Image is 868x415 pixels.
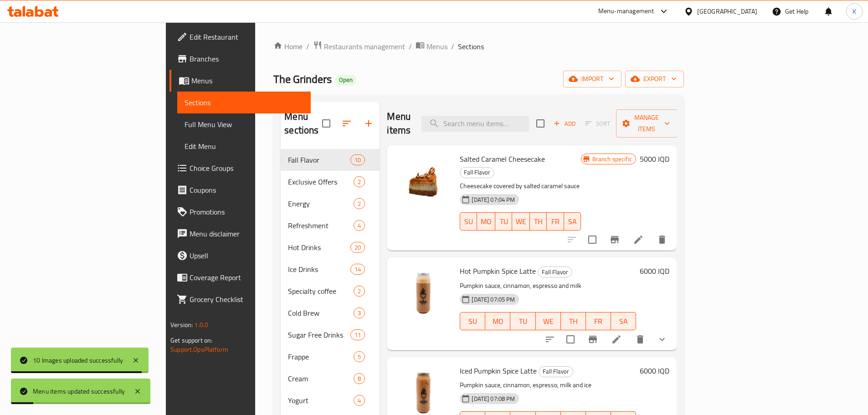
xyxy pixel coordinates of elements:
[495,212,512,231] button: TU
[288,351,354,362] span: Frappe
[288,198,354,209] div: Energy
[191,75,303,86] span: Menus
[169,266,311,288] a: Coverage Report
[460,280,636,292] p: Pumpkin sauce, cinnamon, espresso and milk
[288,264,350,275] span: Ice Drinks
[651,229,673,251] button: delete
[351,331,365,339] span: 11
[190,272,303,283] span: Coverage Report
[354,221,365,230] span: 4
[616,109,677,138] button: Manage items
[281,368,380,389] div: Cream8
[281,215,380,236] div: Refreshment4
[651,328,673,350] button: show more
[640,153,669,165] h6: 5000 IQD
[288,242,350,253] div: Hot Drinks
[177,135,311,157] a: Edit Menu
[582,328,604,350] button: Branch-specific-item
[510,312,535,330] button: TU
[351,265,365,274] span: 14
[190,228,303,239] span: Menu disclaimer
[190,31,303,42] span: Edit Restaurant
[190,163,303,174] span: Choice Groups
[697,6,757,16] div: [GEOGRAPHIC_DATA]
[288,329,350,340] div: Sugar Free Drinks
[625,71,684,87] button: export
[169,223,311,245] a: Menu disclaimer
[460,167,494,178] span: Fall Flavor
[169,179,311,201] a: Coupons
[468,295,519,304] span: [DATE] 07:05 PM
[354,178,365,186] span: 2
[394,153,452,211] img: Salted Caramel Cheesecake
[611,334,622,345] a: Edit menu item
[536,312,561,330] button: WE
[336,113,358,134] span: Sort sections
[539,315,557,328] span: WE
[288,395,354,406] span: Yogurt
[640,265,669,277] h6: 6000 IQD
[611,312,636,330] button: SA
[288,154,350,165] div: Fall Flavor
[409,41,412,52] li: /
[281,236,380,258] div: Hot Drinks20
[589,155,636,164] span: Branch specific
[579,117,616,131] span: Select section first
[416,41,447,52] a: Menus
[530,212,547,231] button: TH
[539,328,561,350] button: sort-choices
[358,113,380,134] button: Add section
[394,265,452,323] img: Hot Pumpkin Spice Latte
[288,176,354,187] span: Exclusive Offers
[458,41,484,52] span: Sections
[853,6,856,16] span: K
[512,212,530,231] button: WE
[350,264,365,275] div: items
[354,287,365,296] span: 2
[169,157,311,179] a: Choice Groups
[387,110,411,137] h2: Menu items
[451,41,454,52] li: /
[169,70,311,92] a: Menus
[464,215,473,228] span: SU
[464,315,482,328] span: SU
[516,215,526,228] span: WE
[281,193,380,215] div: Energy2
[586,312,611,330] button: FR
[539,366,573,377] span: Fall Flavor
[288,220,354,231] div: Refreshment
[170,343,228,355] a: Support.OpsPlatform
[288,286,354,297] span: Specialty coffee
[534,215,543,228] span: TH
[460,180,580,192] p: Cheesecake covered by salted caramel sauce
[281,302,380,324] div: Cold Brew3
[623,112,670,135] span: Manage items
[421,116,529,132] input: search
[354,374,365,383] span: 8
[468,395,519,403] span: [DATE] 07:08 PM
[570,73,614,85] span: import
[324,41,405,52] span: Restaurants management
[288,307,354,318] div: Cold Brew
[531,114,550,133] span: Select section
[568,215,577,228] span: SA
[194,319,208,331] span: 1.0.0
[561,312,586,330] button: TH
[354,395,365,406] div: items
[632,73,677,85] span: export
[335,76,356,84] span: Open
[460,152,545,166] span: Salted Caramel Cheesecake
[273,41,684,52] nav: breadcrumb
[190,294,303,305] span: Grocery Checklist
[288,373,354,384] span: Cream
[514,315,532,328] span: TU
[190,250,303,261] span: Upsell
[561,330,580,349] span: Select to update
[552,118,577,129] span: Add
[185,119,303,130] span: Full Menu View
[485,312,510,330] button: MO
[604,229,626,251] button: Branch-specific-item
